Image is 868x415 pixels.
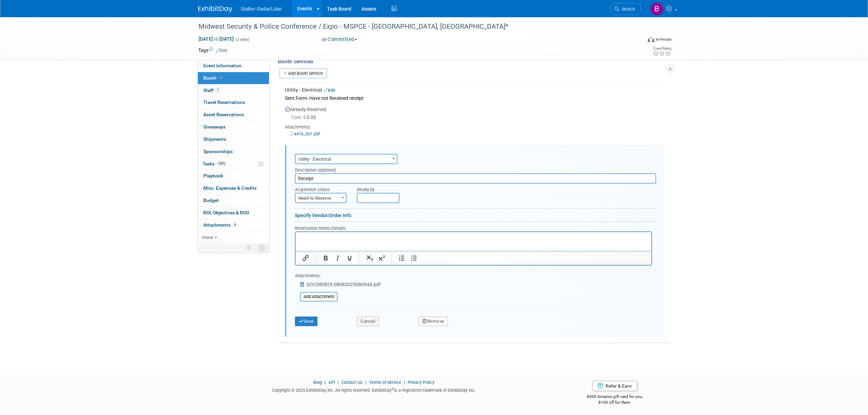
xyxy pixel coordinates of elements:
[203,210,249,215] span: ROI, Objectives & ROO
[285,86,665,93] div: Utility - Electrical
[332,253,343,263] button: Italic
[203,112,244,117] span: Asset Reservations
[295,193,347,203] span: Need to Reserve
[313,380,322,385] a: Blog
[560,389,670,405] div: $500 Amazon gift card for you,
[203,124,226,130] span: Giveaways
[408,253,420,263] button: Bullet list
[243,243,255,252] td: Personalize Event Tab Strip
[295,164,656,173] div: Description (optional)
[216,161,227,166] span: 100%
[300,253,311,263] button: Insert/edit link
[653,47,671,50] div: Event Rating
[324,88,335,93] a: Edit
[285,103,665,143] div: Already Reserved
[280,68,327,78] a: Add Booth Service
[203,149,233,154] span: Sponsorships
[232,222,238,227] span: 4
[648,37,654,42] img: Format-Inperson.png
[357,184,625,193] div: Ideally by
[203,185,257,191] span: Misc. Expenses & Credits
[196,21,631,33] div: Midwest Security & Police Conference / Expo - MSPCE - [GEOGRAPHIC_DATA], [GEOGRAPHIC_DATA]*
[295,154,397,164] span: Utility - Electrical
[198,96,269,108] a: Travel Reservations
[198,170,269,182] a: Playbook
[291,115,307,120] span: Cost: $
[216,48,227,53] a: Edit
[203,75,224,81] span: Booth
[203,99,245,105] span: Travel Reservations
[278,58,670,65] div: Booth Services
[295,317,317,326] button: Save
[296,155,397,164] span: Utility - Electrical
[392,387,394,391] sup: ®
[336,380,340,385] span: |
[198,60,269,72] a: Event Information
[560,400,670,405] div: $150 off for them.
[364,380,368,385] span: |
[341,380,363,385] a: Contact Us
[402,380,407,385] span: |
[369,380,401,385] a: Terms of Service
[203,173,223,178] span: Playbook
[650,2,663,15] img: Brooke Journet
[203,198,219,203] span: Budget
[203,222,238,228] span: Attachments
[357,317,379,326] button: Cancel
[198,47,227,54] td: Tags
[198,6,232,13] img: ExhibitDay
[203,161,227,166] span: Tasks
[408,380,434,385] a: Privacy Policy
[295,225,652,231] div: Reservation Notes/Details:
[203,63,242,68] span: Event Information
[296,193,346,203] span: Need to Reserve
[198,195,269,206] a: Budget
[198,36,234,42] span: [DATE] [DATE]
[241,6,282,12] span: Stalker Radar/Lidar
[198,158,269,170] a: Tasks100%
[198,146,269,158] a: Sponsorships
[203,136,226,142] span: Shipments
[202,235,213,240] span: more
[285,124,665,130] div: Attachments:
[601,36,672,46] div: Event Format
[307,282,381,287] span: DOC080825-08082025080944.pdf
[285,93,665,103] div: Sent Form- Have not Received receipt
[215,88,220,93] span: 1
[198,219,269,231] a: Attachments4
[296,232,651,251] iframe: Rich Text Area
[319,36,360,43] button: Committed
[198,121,269,133] a: Giveaways
[198,72,269,84] a: Booth
[610,3,641,15] a: Search
[295,213,351,218] a: Specify Vendor/Order Info
[203,88,220,93] span: Staff
[295,273,381,281] div: Attachments:
[198,231,269,243] a: more
[344,253,355,263] button: Underline
[592,381,637,391] a: Refer & Earn
[619,6,635,12] span: Search
[198,182,269,194] a: Misc. Expenses & Credits
[364,253,376,263] button: Subscript
[198,84,269,96] a: Staff1
[291,115,319,120] span: 0.00
[198,207,269,219] a: ROI, Objectives & ROO
[295,184,347,193] div: Acquisition status
[290,131,320,136] a: 4416_001.pdf
[198,109,269,121] a: Asset Reservations
[323,380,327,385] span: |
[235,37,249,42] span: (2 days)
[419,317,448,326] button: Remove
[376,253,388,263] button: Superscript
[655,37,672,42] div: In-Person
[219,76,223,80] i: Booth reservation complete
[213,36,219,42] span: to
[396,253,408,263] button: Numbered list
[320,253,331,263] button: Bold
[255,243,269,252] td: Toggle Event Tabs
[328,380,335,385] a: API
[198,386,550,393] div: Copyright © 2025 ExhibitDay, Inc. All rights reserved. ExhibitDay is a registered trademark of Ex...
[198,133,269,145] a: Shipments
